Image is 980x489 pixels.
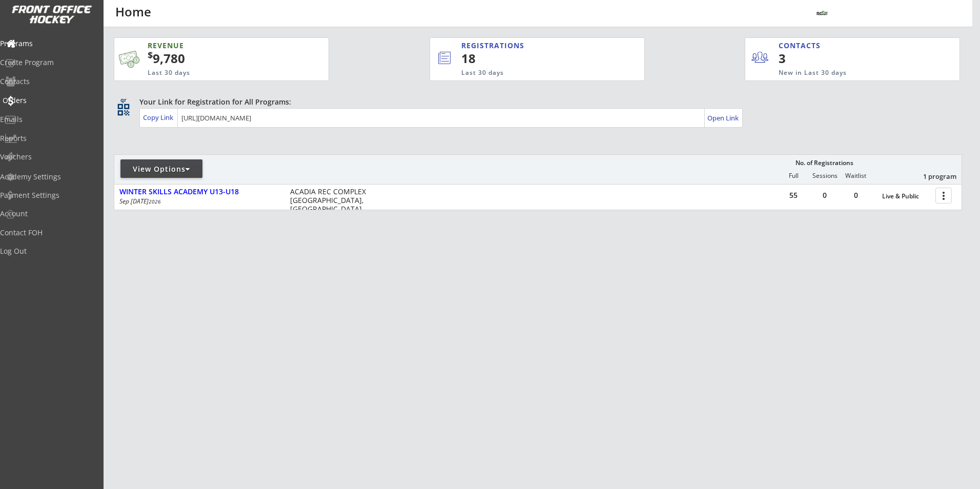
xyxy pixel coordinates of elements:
div: 0 [809,192,840,199]
div: Last 30 days [148,69,279,77]
div: New in Last 30 days [779,69,912,77]
a: Open Link [707,111,740,125]
div: Full [778,172,809,179]
div: Open Link [707,114,740,123]
div: Sessions [809,172,840,179]
div: Last 30 days [461,69,602,77]
button: more_vert [935,188,952,203]
div: 55 [778,192,809,199]
div: ACADIA REC COMPLEX [GEOGRAPHIC_DATA], [GEOGRAPHIC_DATA] [290,188,371,213]
div: Live & Public [882,193,930,200]
div: Copy Link [143,113,175,122]
div: Orders [3,97,95,104]
div: View Options [120,164,202,174]
div: Your Link for Registration for All Programs: [139,97,930,107]
em: 2026 [149,198,161,205]
div: 18 [461,50,610,67]
div: Sep [DATE] [119,198,276,205]
div: 9,780 [148,50,296,67]
div: qr [117,97,129,104]
div: WINTER SKILLS ACADEMY U13-U18 [119,188,279,196]
div: Waitlist [840,172,871,179]
div: REVENUE [148,40,279,51]
sup: $ [148,49,153,61]
button: qr_code [116,102,131,117]
div: 0 [841,192,871,199]
div: REGISTRATIONS [461,40,597,51]
div: CONTACTS [779,40,825,51]
div: 1 program [903,172,956,181]
div: 3 [779,50,842,67]
div: No. of Registrations [792,159,856,167]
